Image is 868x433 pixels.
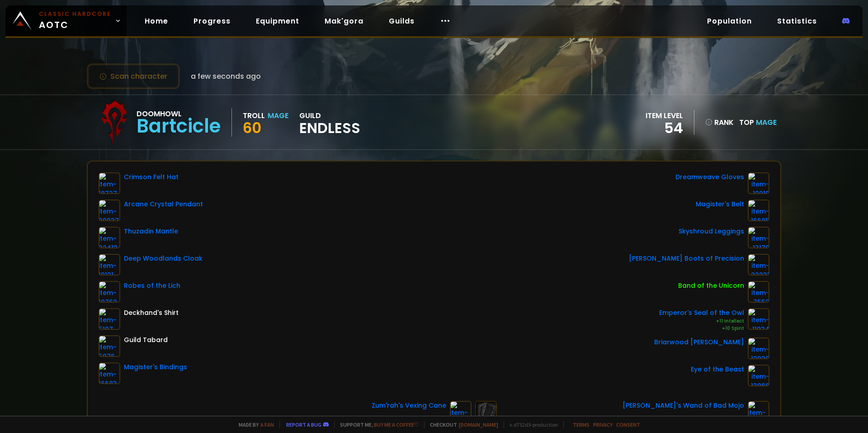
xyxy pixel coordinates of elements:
span: a few seconds ago [191,71,261,82]
a: Report a bug [286,421,321,428]
a: a fan [260,421,274,428]
img: item-18082 [450,401,472,423]
div: Briarwood [PERSON_NAME] [654,338,744,347]
a: Consent [616,421,640,428]
div: Eye of the Beast [691,365,744,374]
img: item-10019 [748,172,769,194]
button: Scan character [87,63,180,89]
div: Troll [243,110,265,121]
a: Population [700,12,759,30]
div: Mage [268,110,288,121]
img: item-5107 [99,308,120,330]
img: item-13968 [748,365,769,386]
a: Statistics [770,12,824,30]
div: Doomhowl [137,108,221,119]
span: Checkout [424,421,498,428]
div: Band of the Unicorn [678,281,744,290]
div: Magister's Bindings [124,362,187,372]
span: Made by [233,421,274,428]
div: Arcane Crystal Pendant [124,200,203,209]
a: Terms [573,421,590,428]
img: item-22412 [99,227,120,248]
div: 54 [646,121,683,135]
div: Deep Woodlands Cloak [124,254,203,263]
a: Privacy [593,421,613,428]
div: +11 Intellect [659,318,744,325]
img: item-12930 [748,338,769,359]
div: Thuzadin Mantle [124,227,178,236]
div: [PERSON_NAME] Boots of Precision [629,254,744,263]
div: Guild Tabard [124,335,168,345]
img: item-16683 [99,362,120,384]
a: Home [137,12,175,30]
a: Mak'gora [317,12,371,30]
span: AOTC [39,10,111,32]
div: Bartcicle [137,119,221,133]
div: Robes of the Lich [124,281,180,290]
a: Classic HardcoreAOTC [5,5,127,36]
div: Deckhand's Shirt [124,308,179,318]
img: item-13170 [748,227,769,248]
a: Progress [186,12,238,30]
small: Classic Hardcore [39,10,111,18]
a: Equipment [249,12,307,30]
img: item-18727 [99,172,120,194]
div: [PERSON_NAME]'s Wand of Bad Mojo [623,401,744,410]
span: Endless [299,121,360,135]
div: +10 Spirit [659,325,744,332]
span: Mage [756,117,777,128]
img: item-19121 [99,254,120,276]
div: Emperor's Seal of the Owl [659,308,744,318]
div: Skyshroud Leggings [679,227,744,236]
img: item-22408 [748,401,769,423]
div: Zum'rah's Vexing Cane [372,401,446,410]
a: [DOMAIN_NAME] [459,421,498,428]
div: rank [705,117,734,128]
img: item-11934 [748,308,769,330]
img: item-10762 [99,281,120,303]
div: Crimson Felt Hat [124,172,179,182]
img: item-20037 [99,200,120,221]
span: Support me, [334,421,419,428]
div: Top [739,117,777,128]
span: 60 [243,118,261,138]
a: Buy me a coffee [374,421,419,428]
div: Dreamweave Gloves [675,172,744,182]
div: Magister's Belt [696,200,744,209]
div: item level [646,110,683,121]
img: item-7553 [748,281,769,303]
div: guild [299,110,360,135]
img: item-16685 [748,200,769,221]
a: Guilds [382,12,422,30]
img: item-5976 [99,335,120,357]
span: v. d752d5 - production [504,421,558,428]
img: item-22231 [748,254,769,276]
